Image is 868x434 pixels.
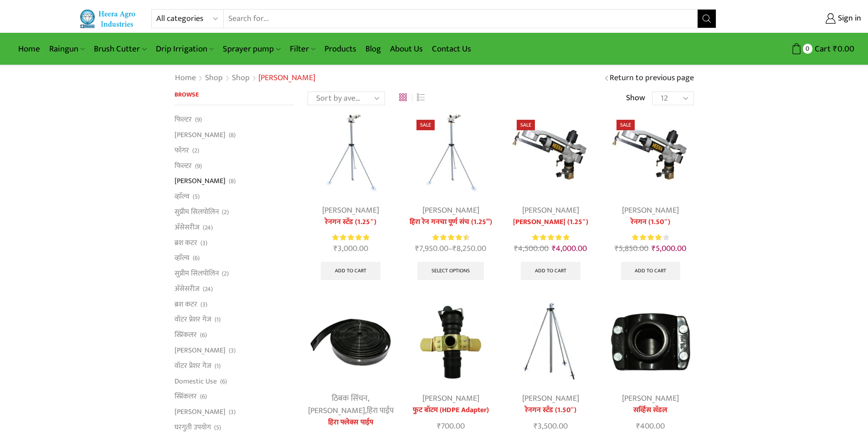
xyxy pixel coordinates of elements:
[229,131,236,140] span: (8)
[532,233,569,242] span: Rated out of 5
[636,419,665,433] bdi: 400.00
[175,250,190,266] a: व्हाॅल्व
[175,143,189,158] a: फॉगर
[334,242,338,255] span: ₹
[203,223,213,232] span: (24)
[175,296,197,312] a: ब्रश कटर
[308,417,394,428] a: हिरा फ्लेक्स पाईप
[205,72,223,84] a: Shop
[361,38,385,60] a: Blog
[534,419,538,433] span: ₹
[508,299,594,385] img: pelican raingun stand
[175,128,226,143] a: [PERSON_NAME]
[632,233,669,242] div: Rated 4.00 out of 5
[607,217,693,228] a: रेनगन (1.50″)
[725,41,854,57] a: 0 Cart ₹0.00
[192,146,199,155] span: (2)
[195,162,202,171] span: (9)
[652,242,656,255] span: ₹
[416,120,435,130] span: Sale
[175,89,199,100] span: Browse
[422,204,479,217] a: [PERSON_NAME]
[175,204,219,220] a: सुप्रीम सिलपोलिन
[203,285,213,294] span: (24)
[407,111,493,197] img: Heera Rain Gun Complete Set
[308,92,385,105] select: Shop order
[415,242,419,255] span: ₹
[508,111,594,197] img: Heera Raingun
[321,262,380,280] a: Add to cart: “रेनगन स्टॅंड (1.25")”
[200,239,207,248] span: (3)
[320,38,361,60] a: Products
[833,42,837,56] span: ₹
[432,233,469,242] div: Rated 4.67 out of 5
[422,392,479,405] a: [PERSON_NAME]
[407,299,493,385] img: Foot Bottom
[607,405,693,416] a: सर्व्हिस सॅडल
[632,233,662,242] span: Rated out of 5
[285,38,320,60] a: Filter
[437,419,465,433] bdi: 700.00
[218,38,285,60] a: Sprayer pump
[332,392,368,405] a: ठिबक सिंचन
[407,217,493,228] a: हिरा रेन गनचा पूर्ण संच (1.25”)
[308,299,394,385] img: Heera Flex Pipe
[508,405,594,416] a: रेनगन स्टॅंड (1.50″)
[610,72,694,84] a: Return to previous page
[308,393,394,417] div: , ,
[222,208,229,217] span: (2)
[407,243,493,255] span: –
[45,38,89,60] a: Raingun
[222,269,229,278] span: (2)
[175,343,226,358] a: [PERSON_NAME]
[224,10,698,28] input: Search for...
[229,408,236,417] span: (3)
[175,312,211,327] a: वॉटर प्रेशर गेज
[652,242,686,255] bdi: 5,000.00
[552,242,587,255] bdi: 4,000.00
[636,419,640,433] span: ₹
[626,92,645,104] span: Show
[615,242,648,255] bdi: 5,850.00
[522,204,579,217] a: [PERSON_NAME]
[622,392,679,405] a: [PERSON_NAME]
[514,242,549,255] bdi: 4,500.00
[833,42,854,56] bdi: 0.00
[229,177,236,186] span: (8)
[231,72,250,84] a: Shop
[367,404,394,418] a: हिरा पाईप
[334,242,368,255] bdi: 3,000.00
[730,10,861,27] a: Sign in
[308,217,394,228] a: रेनगन स्टॅंड (1.25″)
[175,266,219,281] a: सुप्रीम सिलपोलिन
[452,242,486,255] bdi: 8,250.00
[200,300,207,309] span: (3)
[552,242,556,255] span: ₹
[622,204,679,217] a: [PERSON_NAME]
[195,115,202,124] span: (9)
[836,13,861,25] span: Sign in
[175,404,226,420] a: [PERSON_NAME]
[175,72,196,84] a: Home
[615,242,619,255] span: ₹
[532,233,569,242] div: Rated 5.00 out of 5
[308,111,394,197] img: रेनगन स्टॅंड (1.25")
[175,220,200,235] a: अ‍ॅसेसरीज
[14,38,45,60] a: Home
[215,362,221,371] span: (1)
[607,299,693,385] img: Service Saddle
[229,346,236,355] span: (3)
[308,404,365,418] a: [PERSON_NAME]
[193,254,200,263] span: (6)
[437,419,441,433] span: ₹
[452,242,457,255] span: ₹
[621,262,681,280] a: Add to cart: “रेनगन (1.50")”
[432,233,467,242] span: Rated out of 5
[522,392,579,405] a: [PERSON_NAME]
[175,72,315,84] nav: Breadcrumb
[175,389,197,404] a: स्प्रिंकलर
[175,114,192,127] a: फिल्टर
[175,235,197,250] a: ब्रश कटर
[193,192,200,201] span: (5)
[407,405,493,416] a: फुट बॉटम (HDPE Adapter)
